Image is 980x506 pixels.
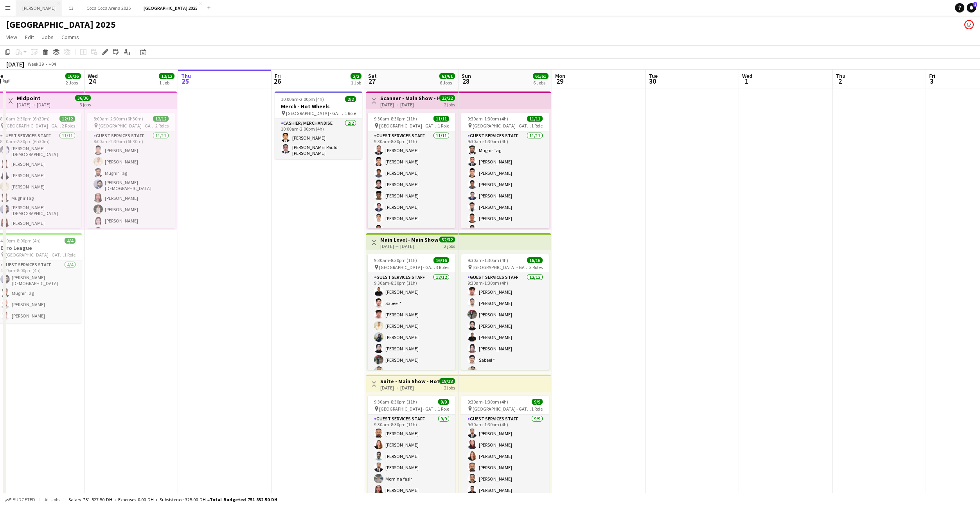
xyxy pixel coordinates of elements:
a: 2 [967,3,976,13]
span: [GEOGRAPHIC_DATA] - GATE 7 [286,110,345,116]
span: 4:00pm-8:00pm (4h) [0,238,41,244]
button: C3 [62,0,80,16]
span: Sun [462,72,471,79]
a: Edit [22,32,37,42]
app-card-role: Guest Services Staff12/129:30am-8:30pm (11h)[PERSON_NAME]Sabeel *[PERSON_NAME][PERSON_NAME][PERSO... [368,273,455,424]
span: 30 [647,77,658,86]
div: [DATE] → [DATE] [380,102,439,108]
span: 26 [273,77,281,86]
span: 3 Roles [529,264,543,270]
div: [DATE] → [DATE] [380,385,439,391]
h3: Scanner - Main Show - Hot Wheels [380,95,439,102]
span: Sat [368,72,377,79]
span: 1 Role [345,110,356,116]
span: Edit [25,34,34,41]
h3: Suite - Main Show - Hot Wheels [380,378,439,385]
span: 2/2 [345,96,356,102]
span: 9:30am-1:30pm (4h) [468,399,508,405]
div: [DATE] → [DATE] [17,102,50,108]
span: [GEOGRAPHIC_DATA] - GATE 7 [473,264,529,270]
a: View [3,32,20,42]
span: 2/2 [351,73,361,79]
span: 9/9 [438,399,449,405]
span: 1 Role [64,252,76,258]
span: 9:30am-8:30pm (11h) [374,116,417,122]
span: 1 Role [531,406,543,412]
span: 16/16 [433,257,449,263]
span: 12/12 [153,116,169,122]
span: Fri [929,72,935,79]
div: 6 Jobs [533,80,548,86]
button: Budgeted [4,495,36,504]
span: Tue [649,72,658,79]
span: 24 [86,77,98,86]
span: 10:00am-2:00pm (4h) [281,96,324,102]
span: 29 [554,77,565,86]
span: Comms [61,34,79,41]
span: [GEOGRAPHIC_DATA] - GATE 7 [379,406,438,412]
span: Fri [275,72,281,79]
button: [GEOGRAPHIC_DATA] 2025 [137,0,204,16]
app-card-role: Guest Services Staff11/119:30am-8:30pm (11h)[PERSON_NAME][PERSON_NAME][PERSON_NAME][PERSON_NAME][... [368,131,455,271]
span: [GEOGRAPHIC_DATA] - GATE 7 [473,123,531,129]
span: [GEOGRAPHIC_DATA] - GATE 7 [473,406,531,412]
span: 9:30am-8:30pm (11h) [374,399,417,405]
span: 1 Role [438,123,449,129]
span: 9:30am-1:30pm (4h) [468,116,508,122]
span: Thu [836,72,845,79]
div: 10:00am-2:00pm (4h)2/2Merch - Hot Wheels [GEOGRAPHIC_DATA] - GATE 71 RoleCashier/ Merchandise2/21... [275,92,362,159]
span: 1 Role [531,123,543,129]
span: Total Budgeted 751 852.50 DH [210,497,277,502]
span: 9/9 [532,399,543,405]
app-card-role: Guest Services Staff11/119:30am-1:30pm (4h)Mughir Tag[PERSON_NAME][PERSON_NAME][PERSON_NAME][PERS... [461,131,549,271]
app-card-role: Cashier/ Merchandise2/210:00am-2:00pm (4h)[PERSON_NAME][PERSON_NAME] Paulo [PERSON_NAME] [275,119,362,159]
app-job-card: 9:30am-8:30pm (11h)11/11 [GEOGRAPHIC_DATA] - GATE 71 RoleGuest Services Staff11/119:30am-8:30pm (... [368,113,455,228]
span: 12/12 [159,73,174,79]
span: 3 Roles [436,264,449,270]
div: +04 [49,61,56,67]
span: Jobs [42,34,54,41]
span: 2 Roles [155,123,169,129]
div: Salary 751 527.50 DH + Expenses 0.00 DH + Subsistence 325.00 DH = [68,497,277,502]
span: View [6,34,17,41]
app-job-card: 9:30am-1:30pm (4h)16/16 [GEOGRAPHIC_DATA] - GATE 73 RolesGuest Services Staff12/129:30am-1:30pm (... [461,254,549,370]
div: 2 jobs [444,242,455,249]
app-job-card: 9:30am-1:30pm (4h)11/11 [GEOGRAPHIC_DATA] - GATE 71 RoleGuest Services Staff11/119:30am-1:30pm (4... [461,113,549,228]
span: [GEOGRAPHIC_DATA] - GATE 7 [99,123,155,129]
span: 1 Role [438,406,449,412]
span: 3 [928,77,935,86]
div: 3 jobs [80,101,91,108]
span: 28 [460,77,471,86]
span: Budgeted [13,497,35,502]
span: 4/4 [65,238,76,244]
span: 61/61 [439,73,455,79]
div: 2 jobs [444,384,455,391]
span: Wed [88,72,98,79]
span: [GEOGRAPHIC_DATA] - GATE 7 [5,252,64,258]
app-card-role: Guest Services Staff12/129:30am-1:30pm (4h)[PERSON_NAME][PERSON_NAME][PERSON_NAME][PERSON_NAME][P... [461,273,549,424]
div: 6 Jobs [440,80,455,86]
div: 8:00am-2:30pm (6h30m)12/12 [GEOGRAPHIC_DATA] - GATE 72 RolesGuest Services Staff11/118:00am-2:30p... [87,113,175,228]
span: Mon [555,72,565,79]
span: Thu [181,72,191,79]
div: 2 jobs [444,101,455,108]
span: 8:00am-2:30pm (6h30m) [94,116,143,122]
button: [PERSON_NAME] [16,0,62,16]
span: [GEOGRAPHIC_DATA] - GATE 7 [379,123,438,129]
span: 25 [180,77,191,86]
span: 27 [367,77,377,86]
span: 32/32 [439,237,455,242]
span: 11/11 [527,116,543,122]
span: Week 39 [26,61,45,67]
span: 9:30am-1:30pm (4h) [468,257,508,263]
span: 1 [741,77,752,86]
app-job-card: 9:30am-8:30pm (11h)16/16 [GEOGRAPHIC_DATA] - GATE 73 RolesGuest Services Staff12/129:30am-8:30pm ... [368,254,455,370]
span: 16/16 [527,257,543,263]
h1: [GEOGRAPHIC_DATA] 2025 [6,19,116,31]
span: [GEOGRAPHIC_DATA] - GATE 7 [379,264,436,270]
div: [DATE] [6,60,24,68]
